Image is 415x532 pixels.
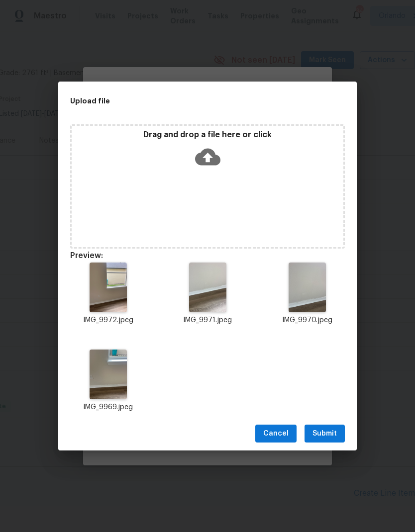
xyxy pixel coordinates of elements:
img: 9k= [90,350,127,399]
p: Drag and drop a file here or click [72,130,343,140]
button: Cancel [255,425,297,443]
img: 9k= [189,263,226,312]
span: Submit [312,428,337,440]
h2: Upload file [70,95,300,106]
span: Cancel [263,428,289,440]
p: IMG_9972.jpeg [70,315,146,326]
p: IMG_9969.jpeg [70,402,146,413]
p: IMG_9970.jpeg [269,315,345,326]
p: IMG_9971.jpeg [170,315,245,326]
button: Submit [305,425,345,443]
img: 2Q== [289,263,326,312]
img: 2Q== [90,263,127,312]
